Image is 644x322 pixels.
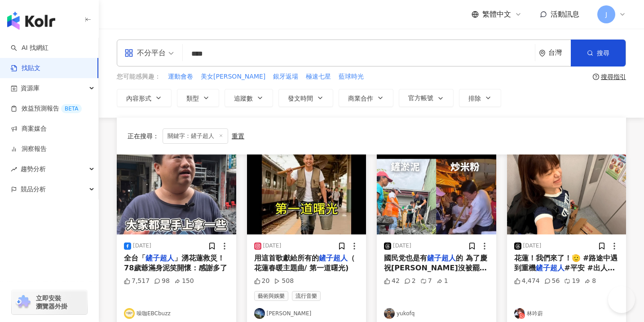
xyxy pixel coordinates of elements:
span: 您可能感興趣： [117,72,161,81]
img: post-image [507,154,626,234]
span: 」湧花蓮救災！78歲爺滿身泥笑開懷：感謝多了 [124,254,227,272]
span: 美女[PERSON_NAME] [201,72,265,81]
div: [DATE] [523,242,542,250]
button: 極速七星 [305,72,331,82]
a: 效益預測報告BETA [11,104,82,113]
div: 20 [254,277,270,286]
button: 商業合作 [339,89,393,107]
span: 活動訊息 [551,10,579,18]
button: 發文時間 [278,89,333,107]
span: 競品分析 [21,179,46,199]
span: #平安 #出人出力 #大家加油 [514,264,615,282]
img: KOL Avatar [514,308,525,319]
span: 流行音樂 [292,291,321,301]
div: 150 [174,277,194,286]
span: 用這首歌獻給所有的 [254,254,319,262]
button: 銀牙返場 [273,72,299,82]
a: KOL Avatar噪咖EBCbuzz [124,308,229,319]
img: post-image [247,154,366,234]
div: [DATE] [393,242,411,250]
span: 內容形式 [126,95,151,102]
img: post-image [117,154,236,234]
span: 立即安裝 瀏覽器外掛 [36,294,67,310]
mark: 鏟子超人 [319,254,348,262]
div: [DATE] [133,242,151,250]
button: 排除 [459,89,501,107]
span: J [605,9,607,19]
a: chrome extension立即安裝 瀏覽器外掛 [12,290,87,314]
a: KOL Avatar[PERSON_NAME] [254,308,359,319]
span: 繁體中文 [482,9,511,19]
div: 不分平台 [124,46,166,60]
div: [DATE] [263,242,282,250]
img: chrome extension [14,295,32,309]
button: 運動會卷 [168,72,194,82]
div: 8 [584,277,596,286]
div: 台灣 [548,49,571,57]
span: question-circle [593,74,599,80]
span: 全台「 [124,254,146,262]
div: 19 [564,277,580,286]
span: 正在搜尋 ： [128,132,159,140]
span: 發文時間 [288,95,313,102]
mark: 鏟子超人 [146,254,174,262]
button: 內容形式 [117,89,172,107]
span: 趨勢分析 [21,159,46,179]
span: 資源庫 [21,78,40,98]
span: 官方帳號 [408,94,433,101]
img: KOL Avatar [254,308,265,319]
button: 美女[PERSON_NAME] [200,72,266,82]
span: 國民党也是有 [384,254,427,262]
span: 關鍵字：鏟子超人 [163,128,228,144]
span: 追蹤數 [234,95,253,102]
div: 搜尋指引 [601,73,626,80]
iframe: Help Scout Beacon - Open [608,286,635,313]
mark: 鏟子超人 [536,264,565,272]
span: 藝術與娛樂 [254,291,288,301]
div: 7 [420,277,432,286]
span: 的 為了慶祝[PERSON_NAME]沒被罷免炒米粉 [384,254,487,282]
span: 銀牙返場 [273,72,298,81]
button: 藍球時光 [338,72,364,82]
mark: 鏟子超人 [427,254,456,262]
a: KOL Avatar林吟蔚 [514,308,619,319]
a: searchAI 找網紅 [11,44,49,53]
span: 類型 [186,95,199,102]
span: 運動會卷 [168,72,193,81]
div: 重置 [232,132,244,140]
div: 56 [544,277,560,286]
span: 藍球時光 [339,72,364,81]
img: post-image [377,154,496,234]
img: KOL Avatar [124,308,135,319]
img: KOL Avatar [384,308,395,319]
span: 搜尋 [597,49,609,57]
div: 2 [404,277,416,286]
img: logo [7,12,55,30]
button: 類型 [177,89,219,107]
div: 4,474 [514,277,540,286]
div: 42 [384,277,400,286]
div: 98 [154,277,170,286]
span: 花蓮！我們來了！🫡 #路途中遇到重機 [514,254,618,272]
span: rise [11,166,17,172]
span: environment [539,50,546,57]
span: appstore [124,49,133,57]
button: 官方帳號 [399,89,454,107]
div: 7,517 [124,277,150,286]
a: 商案媒合 [11,124,47,133]
span: 極速七星 [306,72,331,81]
span: 商業合作 [348,95,373,102]
button: 追蹤數 [225,89,273,107]
button: 搜尋 [571,40,626,66]
a: 找貼文 [11,64,40,73]
span: （ 花蓮春暖主題曲/ 第一道曙光) [254,254,355,272]
div: 508 [274,277,294,286]
span: 排除 [468,95,481,102]
a: 洞察報告 [11,145,47,154]
a: KOL Avataryukofq [384,308,489,319]
div: 1 [437,277,448,286]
